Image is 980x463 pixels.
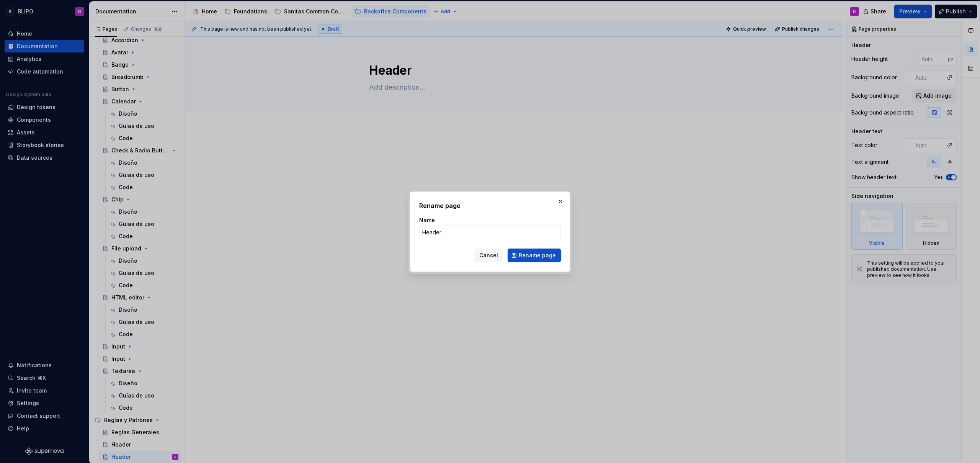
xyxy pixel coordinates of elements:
h2: Rename page [419,201,561,210]
button: Cancel [474,249,503,262]
label: Name [419,216,435,224]
span: Cancel [479,252,498,259]
button: Rename page [508,249,561,262]
span: Rename page [519,252,556,259]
